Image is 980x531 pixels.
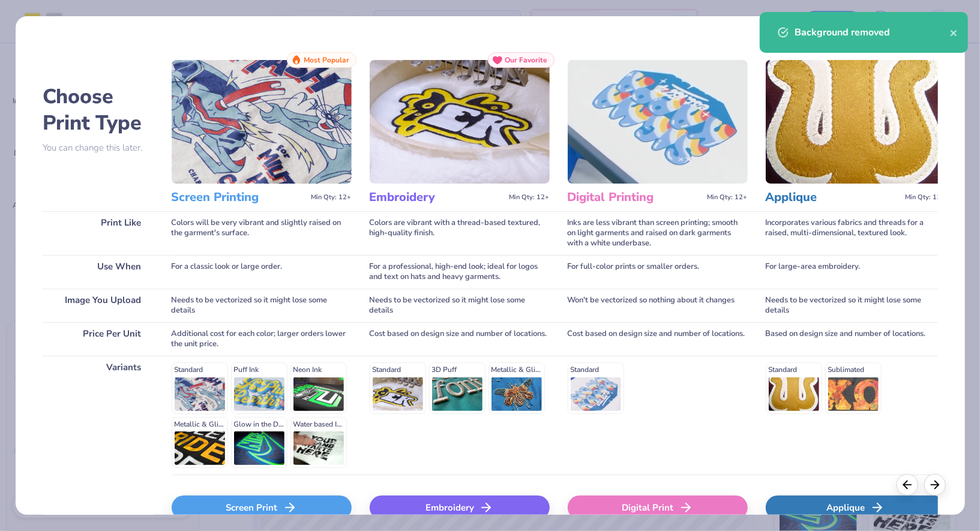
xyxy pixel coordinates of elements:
div: Screen Print [172,496,352,520]
img: Applique [766,60,946,184]
img: Embroidery [370,60,550,184]
div: For a professional, high-end look; ideal for logos and text on hats and heavy garments. [370,255,550,289]
div: Variants [43,356,154,475]
div: For full-color prints or smaller orders. [568,255,748,289]
div: Needs to be vectorized so it might lose some details [370,289,550,322]
h3: Digital Printing [568,190,703,205]
div: Inks are less vibrant than screen printing; smooth on light garments and raised on dark garments ... [568,211,748,255]
div: Price Per Unit [43,322,154,356]
h2: Choose Print Type [43,83,154,136]
div: Cost based on design size and number of locations. [568,322,748,356]
span: Min Qty: 12+ [510,193,550,202]
span: Our Favorite [505,56,548,64]
div: Needs to be vectorized so it might lose some details [172,289,352,322]
h3: Embroidery [370,190,505,205]
img: Screen Printing [172,60,352,184]
span: Most Popular [304,56,350,64]
div: Additional cost for each color; larger orders lower the unit price. [172,322,352,356]
div: Use When [43,255,154,289]
h3: Applique [766,190,901,205]
div: Background removed [795,25,950,40]
div: Incorporates various fabrics and threads for a raised, multi-dimensional, textured look. [766,211,946,255]
h3: Screen Printing [172,190,307,205]
div: For a classic look or large order. [172,255,352,289]
div: For large-area embroidery. [766,255,946,289]
div: Colors will be very vibrant and slightly raised on the garment's surface. [172,211,352,255]
div: Applique [766,496,946,520]
div: Image You Upload [43,289,154,322]
img: Digital Printing [568,60,748,184]
div: Based on design size and number of locations. [766,322,946,356]
div: Print Like [43,211,154,255]
button: close [950,25,958,40]
span: Min Qty: 12+ [311,193,352,202]
div: Embroidery [370,496,550,520]
div: Digital Print [568,496,748,520]
span: Min Qty: 12+ [708,193,748,202]
p: You can change this later. [43,143,154,153]
div: Colors are vibrant with a thread-based textured, high-quality finish. [370,211,550,255]
div: Cost based on design size and number of locations. [370,322,550,356]
div: Needs to be vectorized so it might lose some details [766,289,946,322]
div: Won't be vectorized so nothing about it changes [568,289,748,322]
span: Min Qty: 12+ [906,193,946,202]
